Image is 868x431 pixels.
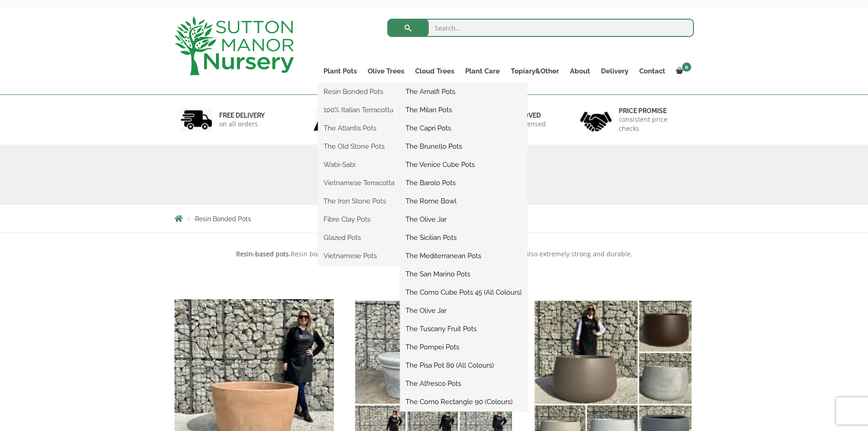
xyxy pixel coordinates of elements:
[682,62,691,72] span: 0
[318,140,400,153] a: The Old Stone Pots
[175,166,694,183] h1: Resin Bonded Pots
[219,119,265,129] p: on all orders
[236,249,291,258] strong: Resin-based pots.
[596,65,634,78] a: Delivery
[313,108,345,131] img: 2.jpg
[400,322,527,336] a: The Tuscany Fruit Pots
[400,85,527,99] a: The Amalfi Pots
[400,140,527,153] a: The Brunello Pots
[400,121,527,135] a: The Capri Pots
[400,377,527,390] a: The Alfresco Pots
[619,107,688,115] h6: Price promise
[400,304,527,317] a: The Olive Jar
[619,115,688,133] p: consistent price checks
[410,65,460,78] a: Cloud Trees
[400,231,527,244] a: The Sicilian Pots
[175,215,694,222] nav: Breadcrumbs
[671,65,694,78] a: 0
[195,215,251,223] span: Resin Bonded Pots
[318,231,400,244] a: Glazed Pots
[318,194,400,208] a: The Iron Stone Pots
[318,213,400,226] a: Fibre Clay Pots
[180,108,212,131] img: 1.jpg
[318,121,400,135] a: The Atlantis Pots
[219,111,265,119] h6: FREE DELIVERY
[318,249,400,263] a: Vietnamese Pots
[318,158,400,171] a: Wabi-Sabi
[400,358,527,372] a: The Pisa Pot 80 (All Colours)
[318,65,362,78] a: Plant Pots
[634,65,671,78] a: Contact
[400,340,527,354] a: The Pompei Pots
[580,106,612,134] img: 4.jpg
[400,194,527,208] a: The Rome Bowl
[400,286,527,299] a: The Como Cube Pots 45 (All Colours)
[318,103,400,117] a: 100% Italian Terracotta
[362,65,410,78] a: Olive Trees
[387,19,694,37] input: Search...
[400,158,527,171] a: The Venice Cube Pots
[505,65,565,78] a: Topiary&Other
[565,65,596,78] a: About
[400,176,527,190] a: The Barolo Pots
[400,249,527,263] a: The Mediterranean Pots
[175,249,694,260] p: Resin bond is a lightweight alternative to heavy clay and stone pots, but it is also extremely st...
[318,85,400,99] a: Resin Bonded Pots
[400,213,527,226] a: The Olive Jar
[400,103,527,117] a: The Milan Pots
[460,65,505,78] a: Plant Care
[318,176,400,190] a: Vietnamese Terracotta
[175,16,294,75] img: logo
[400,395,527,409] a: The Como Rectangle 90 (Colours)
[400,267,527,281] a: The San Marino Pots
